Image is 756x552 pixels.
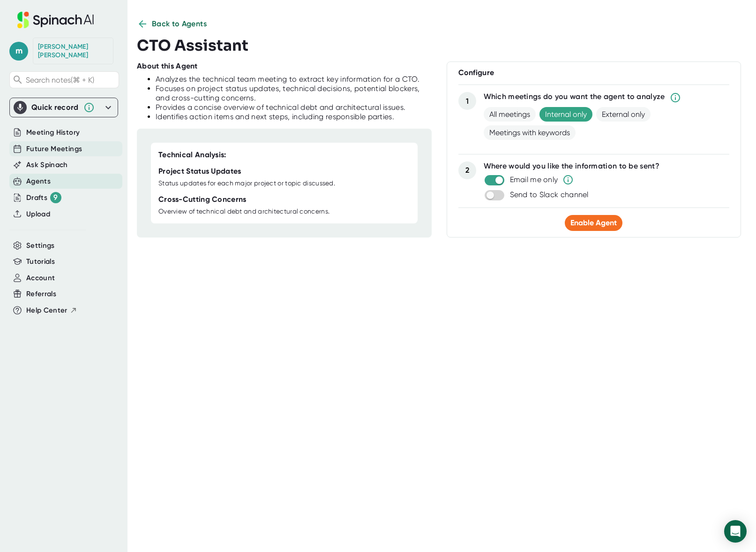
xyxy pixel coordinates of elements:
span: Enable Agent [570,218,617,227]
div: Technical Analysis: [158,150,226,160]
div: Email me only [510,175,558,184]
span: Search notes (⌘ + K) [26,76,94,84]
div: Where would you like the information to be sent? [484,161,730,171]
button: Future Meetings [26,144,82,154]
button: Meeting History [26,127,80,138]
button: Account [26,273,55,284]
span: Meetings with keywords [484,125,576,140]
span: External only [596,107,651,122]
button: Tutorials [26,256,55,267]
button: Back to Agents [137,18,207,30]
button: Agents [26,176,51,187]
div: Send to Slack channel [510,190,589,199]
div: Which meetings do you want the agent to analyze [484,92,665,103]
div: Provides a concise overview of technical debt and architectural issues. [156,103,432,112]
h3: CTO Assistant [137,37,248,54]
button: Help Center [26,305,77,316]
div: Status updates for each major project or topic discussed. [158,179,335,188]
div: Mike Britton [38,43,108,59]
div: 9 [50,192,61,203]
div: Project Status Updates [158,167,241,176]
div: Analyzes the technical team meeting to extract key information for a CTO. [156,75,432,84]
div: 1 [458,92,476,110]
span: Internal only [539,107,592,122]
div: Focuses on project status updates, technical decisions, potential blockers, and cross-cutting con... [156,84,432,103]
div: Cross-Cutting Concerns [158,195,247,204]
span: Back to Agents [152,18,207,30]
div: Quick record [14,98,114,117]
div: Identifies action items and next steps, including responsible parties. [156,112,432,122]
button: Ask Spinach [26,160,68,170]
button: Settings [26,240,55,251]
button: Referrals [26,289,56,299]
span: All meetings [484,107,536,122]
div: Configure [458,68,730,77]
span: m [9,42,28,61]
button: Drafts 9 [26,192,61,203]
div: Open Intercom Messenger [724,520,747,543]
div: 2 [458,161,476,179]
button: Upload [26,209,50,220]
div: Overview of technical debt and architectural concerns. [158,207,329,216]
div: Quick record [31,103,79,112]
button: Enable Agent [565,215,622,231]
div: About this Agent [137,61,198,71]
div: Drafts [26,192,61,203]
span: Help Center [26,305,67,316]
